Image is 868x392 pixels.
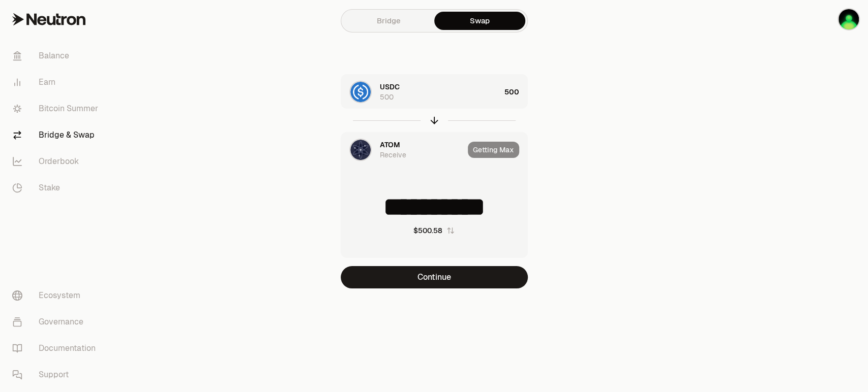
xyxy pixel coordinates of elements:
button: $500.58 [413,225,455,236]
img: USDC Logo [350,82,371,102]
span: USDC [380,82,400,92]
a: Bridge [343,12,434,30]
img: ATOM Logo [350,140,371,160]
div: USDC LogoUSDC500 [341,75,500,109]
a: Support [4,362,110,388]
a: Balance [4,43,110,69]
a: Earn [4,69,110,95]
div: ATOM LogoATOMReceive [341,133,464,167]
div: 500 [380,92,394,102]
div: Receive [380,150,406,160]
a: Bridge & Swap [4,122,110,148]
span: ATOM [380,140,400,150]
div: 500 [504,75,527,109]
a: Orderbook [4,148,110,175]
a: Swap [434,12,525,30]
button: USDC LogoUSDC500500 [341,75,527,109]
div: $500.58 [413,225,442,236]
button: Continue [341,266,528,288]
a: Ecosystem [4,282,110,309]
a: Bitcoin Summer [4,95,110,122]
a: Stake [4,175,110,201]
img: Froze [839,9,859,29]
a: Governance [4,309,110,335]
a: Documentation [4,335,110,362]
